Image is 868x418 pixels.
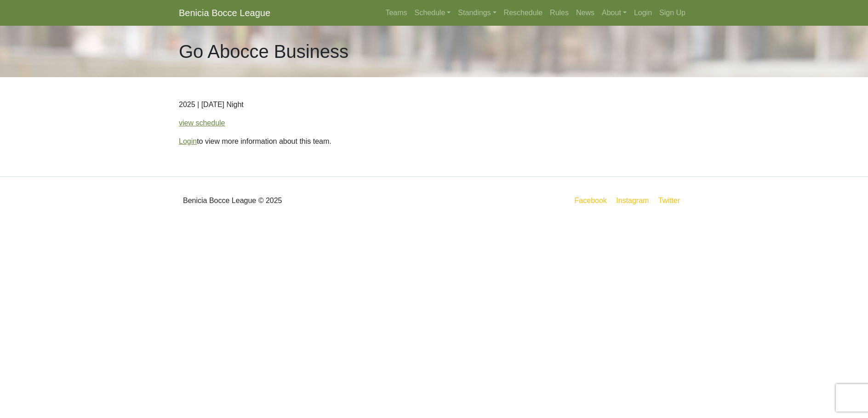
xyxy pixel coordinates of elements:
a: Teams [382,4,411,22]
a: Sign Up [656,4,689,22]
p: to view more information about this team. [179,136,689,147]
a: Login [179,137,197,145]
a: Instagram [614,195,651,206]
a: Standings [454,4,500,22]
a: Rules [546,4,572,22]
a: Facebook [573,195,609,206]
h1: Go Abocce Business [179,40,348,62]
a: Twitter [657,195,687,206]
a: Reschedule [500,4,547,22]
a: Benicia Bocce League [179,4,270,22]
a: Login [630,4,656,22]
a: view schedule [179,119,225,127]
a: Schedule [411,4,455,22]
a: News [572,4,598,22]
a: About [598,4,630,22]
div: Benicia Bocce League © 2025 [172,184,434,217]
p: 2025 | [DATE] Night [179,99,689,110]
